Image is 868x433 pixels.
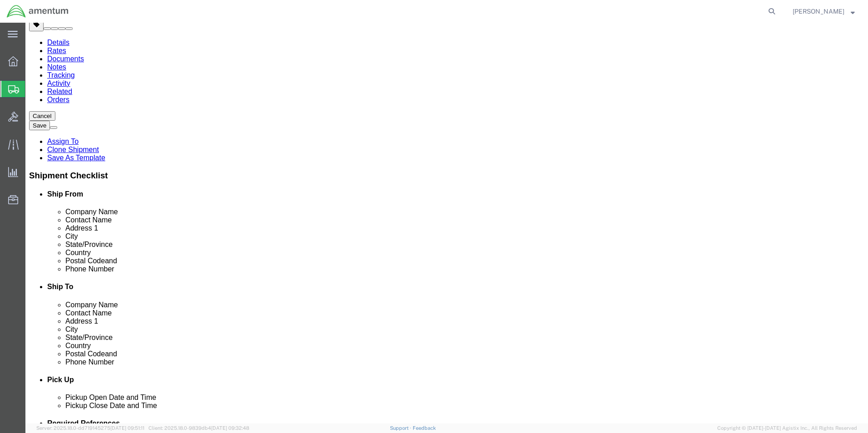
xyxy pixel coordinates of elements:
[792,6,855,17] button: [PERSON_NAME]
[717,424,857,432] span: Copyright © [DATE]-[DATE] Agistix Inc., All Rights Reserved
[413,425,436,431] a: Feedback
[6,5,69,18] img: logo
[25,23,868,423] iframe: FS Legacy Container
[36,425,144,431] span: Server: 2025.18.0-dd719145275
[793,6,844,16] span: Luis Bustamante
[110,425,144,431] span: [DATE] 09:51:11
[390,425,413,431] a: Support
[211,425,249,431] span: [DATE] 09:32:48
[148,425,249,431] span: Client: 2025.18.0-9839db4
